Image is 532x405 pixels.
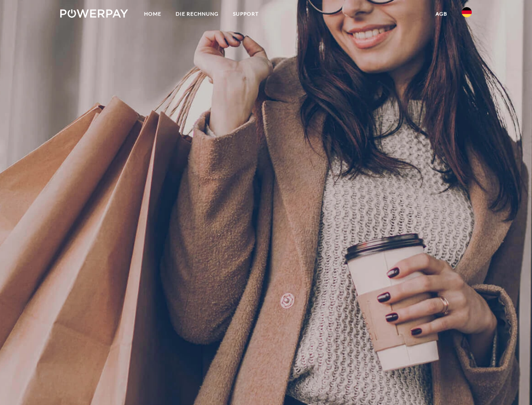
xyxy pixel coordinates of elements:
[168,6,226,22] a: DIE RECHNUNG
[60,9,128,18] img: logo-powerpay-white.svg
[428,6,454,22] a: agb
[462,7,472,17] img: de
[137,6,168,22] a: Home
[226,6,266,22] a: SUPPORT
